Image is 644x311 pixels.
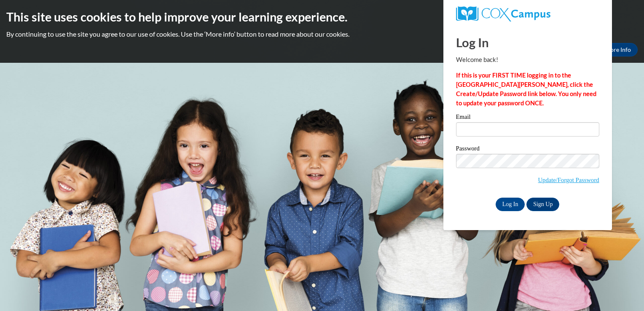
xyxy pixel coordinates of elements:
[6,29,638,39] p: By continuing to use the site you agree to our use of cookies. Use the ‘More info’ button to read...
[456,145,599,154] label: Password
[598,43,638,56] a: More Info
[456,34,599,51] h1: Log In
[456,6,599,21] a: COX Campus
[538,177,599,183] a: Update/Forgot Password
[496,198,525,211] input: Log In
[456,72,596,107] strong: If this is your FIRST TIME logging in to the [GEOGRAPHIC_DATA][PERSON_NAME], click the Create/Upd...
[6,8,638,25] h2: This site uses cookies to help improve your learning experience.
[526,198,559,211] a: Sign Up
[456,55,599,64] p: Welcome back!
[456,114,599,122] label: Email
[456,6,550,21] img: COX Campus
